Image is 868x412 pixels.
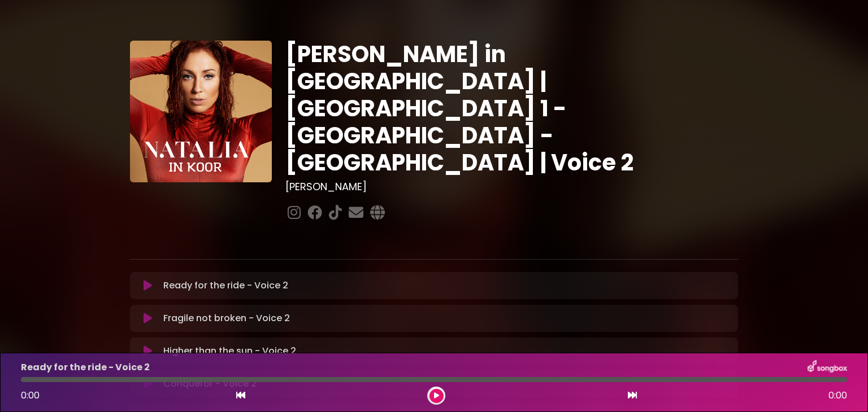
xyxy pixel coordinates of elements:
[285,181,738,193] h3: [PERSON_NAME]
[285,41,738,176] h1: [PERSON_NAME] in [GEOGRAPHIC_DATA] | [GEOGRAPHIC_DATA] 1 - [GEOGRAPHIC_DATA] - [GEOGRAPHIC_DATA] ...
[163,344,296,358] p: Higher than the sun - Voice 2
[21,361,150,374] p: Ready for the ride - Voice 2
[828,389,847,402] span: 0:00
[21,389,40,402] span: 0:00
[808,360,847,375] img: songbox-logo-white.png
[163,312,290,325] p: Fragile not broken - Voice 2
[163,279,288,292] p: Ready for the ride - Voice 2
[130,41,272,182] img: YTVS25JmS9CLUqXqkEhs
